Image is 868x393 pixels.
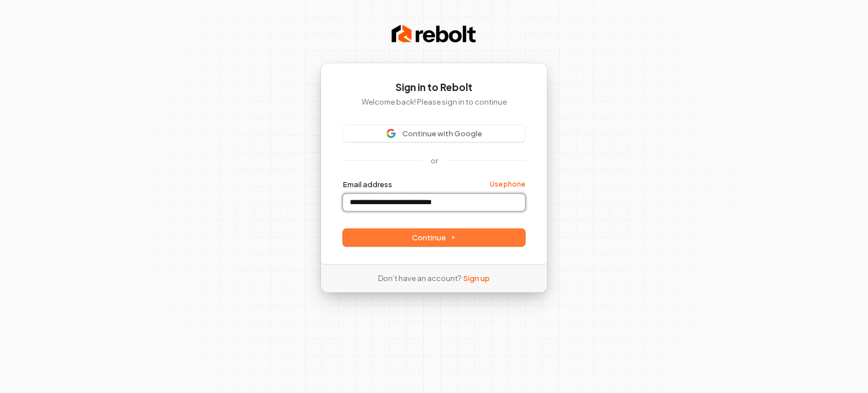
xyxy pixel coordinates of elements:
img: Sign in with Google [387,129,396,138]
button: Sign in with GoogleContinue with Google [343,125,525,142]
span: Don’t have an account? [378,273,461,283]
span: Continue [412,232,456,243]
h1: Sign in to Rebolt [343,81,525,94]
span: Continue with Google [402,128,482,139]
label: Email address [343,179,392,189]
button: Continue [343,229,525,246]
img: Rebolt Logo [392,23,476,45]
a: Sign up [463,273,490,283]
a: Use phone [490,180,525,189]
p: Welcome back! Please sign in to continue [343,97,525,107]
p: or [431,156,438,166]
